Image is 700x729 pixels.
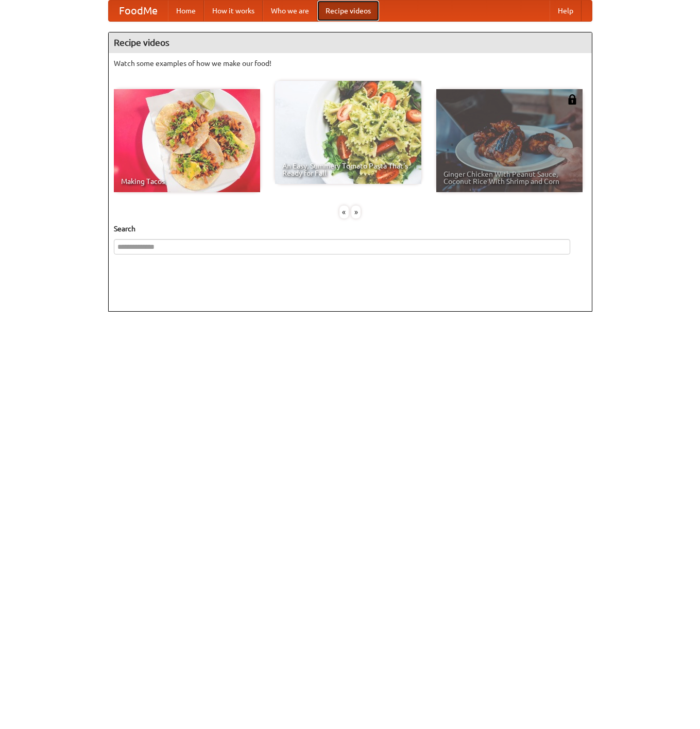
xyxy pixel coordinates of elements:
span: An Easy, Summery Tomato Pasta That's Ready for Fall [282,162,414,177]
span: Making Tacos [121,178,253,185]
a: Help [550,1,582,21]
a: Home [168,1,204,21]
h5: Search [114,224,587,234]
a: FoodMe [109,1,168,21]
h4: Recipe videos [109,32,592,53]
p: Watch some examples of how we make our food! [114,58,587,69]
div: » [351,206,361,218]
a: Who we are [263,1,317,21]
div: « [339,206,349,218]
img: 483408.png [567,94,577,105]
a: An Easy, Summery Tomato Pasta That's Ready for Fall [275,81,421,184]
a: How it works [204,1,263,21]
a: Making Tacos [114,89,260,192]
a: Recipe videos [317,1,379,21]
